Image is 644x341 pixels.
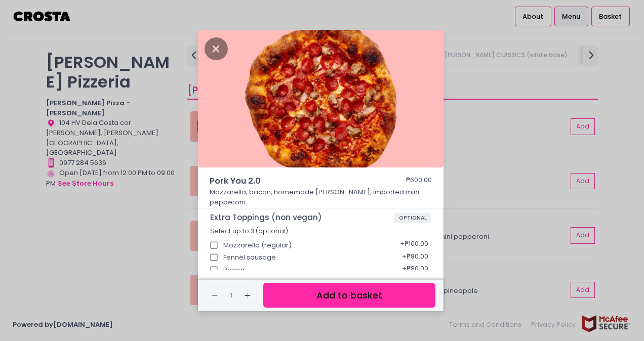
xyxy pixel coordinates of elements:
[210,227,288,235] span: Select up to 3 (optional)
[398,248,431,267] div: + ₱80.00
[205,43,228,53] button: Close
[263,283,435,308] button: Add to basket
[210,175,377,187] span: Pork You 2.0
[396,236,431,255] div: + ₱100.00
[198,30,444,167] img: Pork You 2.0
[210,213,394,222] span: Extra Toppings (non vegan)
[210,187,432,207] p: Mozzarella, bacon, homemade [PERSON_NAME], imported mini pepperoni
[398,261,431,280] div: + ₱80.00
[406,175,432,187] div: ₱600.00
[394,213,432,223] span: OPTIONAL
